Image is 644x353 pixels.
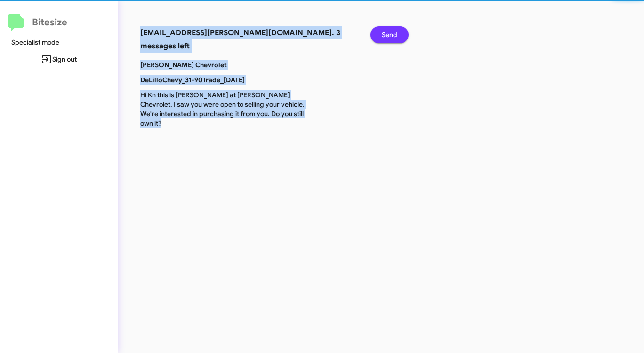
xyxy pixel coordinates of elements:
[8,14,67,31] a: Bitesize
[382,26,397,43] span: Send
[370,26,409,43] button: Send
[140,76,245,84] b: DeLilloChevy_31-90Trade_[DATE]
[133,90,317,128] p: Hi Kn this is [PERSON_NAME] at [PERSON_NAME] Chevrolet. I saw you were open to selling your vehic...
[8,51,110,68] span: Sign out
[140,26,356,53] h3: [EMAIL_ADDRESS][PERSON_NAME][DOMAIN_NAME]. 3 messages left
[140,61,227,69] b: [PERSON_NAME] Chevrolet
